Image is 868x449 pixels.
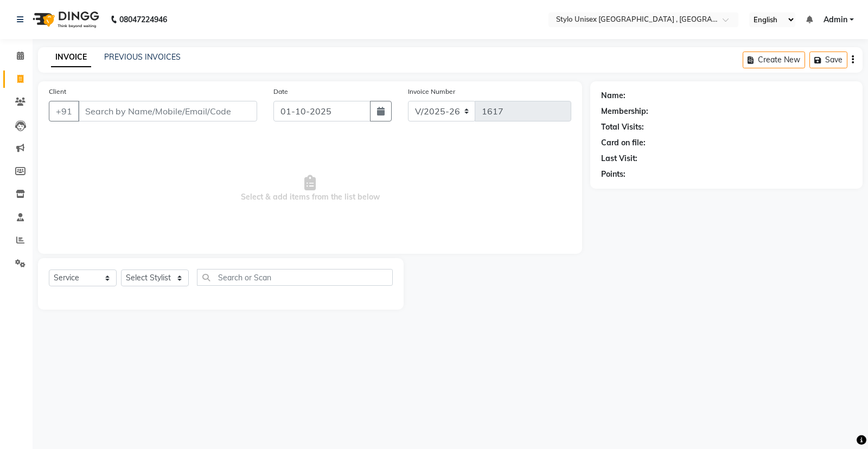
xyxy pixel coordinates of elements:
[601,153,637,164] div: Last Visit:
[78,101,257,121] input: Search by Name/Mobile/Email/Code
[49,134,571,243] span: Select & add items from the list below
[809,52,847,68] button: Save
[104,52,181,62] a: PREVIOUS INVOICES
[601,90,626,101] div: Name:
[408,87,455,97] label: Invoice Number
[601,137,646,149] div: Card on file:
[49,101,79,121] button: +91
[743,52,805,68] button: Create New
[51,48,91,67] a: INVOICE
[824,14,847,25] span: Admin
[601,106,648,117] div: Membership:
[28,4,102,35] img: logo
[601,169,626,180] div: Points:
[601,121,644,133] div: Total Visits:
[273,87,288,97] label: Date
[49,87,66,97] label: Client
[197,269,393,286] input: Search or Scan
[119,4,167,35] b: 08047224946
